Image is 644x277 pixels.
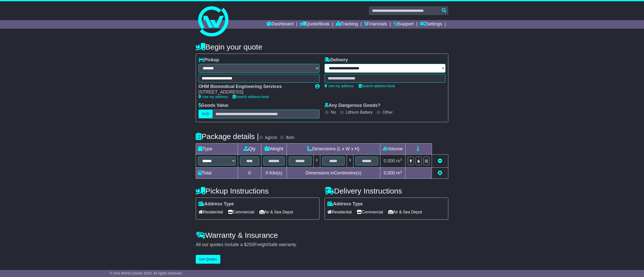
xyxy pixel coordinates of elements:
label: Goods Value [198,103,228,108]
td: x [347,154,353,168]
h4: Package details | [196,132,259,141]
label: Other [383,110,393,115]
label: kg/cm [265,135,277,141]
span: Residential [327,208,352,216]
td: Weight [261,143,287,154]
a: Search address book [359,84,395,88]
label: lb/in [286,135,294,141]
a: Dashboard [267,20,294,29]
td: Qty [238,143,261,154]
a: Use my address [325,84,354,88]
td: Dimensions in Centimetre(s) [287,168,380,179]
span: Air & Sea Depot [259,208,293,216]
div: All our quotes include a $ FreightSafe warranty. [196,242,448,248]
span: Commercial [357,208,383,216]
label: Address Type [198,201,234,207]
label: AUD [198,110,213,118]
td: 0 [238,168,261,179]
td: x [313,154,320,168]
span: Air & Sea Depot [388,208,422,216]
div: [STREET_ADDRESS] [198,89,310,95]
span: m [396,158,402,163]
span: Commercial [228,208,254,216]
h4: Begin your quote [196,43,448,51]
td: Kilo(s) [261,168,287,179]
label: Delivery [325,57,348,63]
h4: Pickup Instructions [196,187,319,195]
h4: Warranty & Insurance [196,231,448,239]
a: Search address book [233,95,269,99]
span: 0.000 [384,158,395,163]
a: Financials [364,20,387,29]
span: Residential [198,208,223,216]
h4: Delivery Instructions [325,187,448,195]
td: Dimensions (L x W x H) [287,143,380,154]
div: OHM Biomedical Engineering Services [198,84,310,89]
label: Any Dangerous Goods? [325,103,380,108]
label: Address Type [327,201,363,207]
span: 0 [266,170,268,175]
span: 250 [247,242,254,247]
a: Quote/Book [300,20,330,29]
a: Tracking [336,20,358,29]
td: Total [196,168,238,179]
a: Support [393,20,414,29]
span: m [396,170,402,175]
a: Add new item [438,170,442,175]
a: Use my address [198,95,228,99]
td: Type [196,143,238,154]
span: 0.000 [384,170,395,175]
sup: 3 [400,158,402,161]
span: © One World Courier 2025. All rights reserved. [110,271,183,275]
label: Pickup [198,57,219,63]
sup: 3 [400,170,402,174]
label: Lithium Battery [346,110,373,115]
label: No [331,110,336,115]
a: Remove this item [438,158,442,163]
td: Volume [380,143,405,154]
button: Get Quotes [196,255,220,264]
a: Settings [420,20,442,29]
